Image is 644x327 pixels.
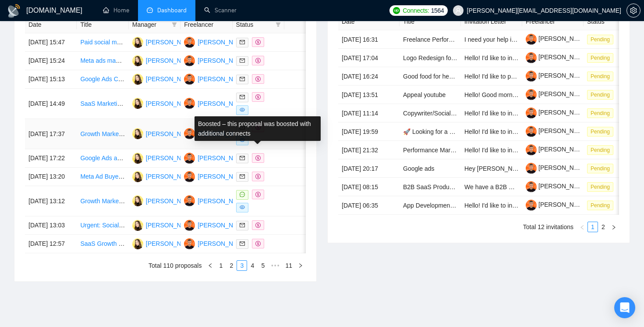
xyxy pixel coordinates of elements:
span: Pending [587,53,613,63]
span: dollar [255,94,261,100]
a: 2 [226,261,236,270]
a: B2B SaaS Product Development and Customer Acquisition [403,183,563,190]
a: 2 [598,222,608,232]
span: eye [240,205,245,210]
div: [PERSON_NAME] [198,74,248,84]
img: VM [132,37,143,48]
li: 1 [216,260,226,271]
td: Google Ads and LinkedIn Campaign Specialist Needed [77,149,128,168]
li: 4 [247,260,258,271]
a: Freelance Performance Marketing Specialist for Meta and TikTok Campaigns [403,36,612,43]
span: Pending [587,127,613,137]
div: [PERSON_NAME] [198,37,248,47]
span: Pending [587,35,613,44]
a: Copywriter/Social Media Manager for B2B Company [403,110,545,117]
li: 2 [226,260,237,271]
a: Pending [587,165,617,172]
div: [PERSON_NAME] [146,129,196,139]
a: searchScanner [204,7,237,14]
img: VM [132,195,143,206]
div: [PERSON_NAME] [146,153,196,163]
a: Logo Redesign for Existing Brand [403,54,495,61]
span: message [240,192,245,197]
a: [PERSON_NAME] [526,54,589,61]
div: Open Intercom Messenger [614,297,635,318]
a: VM[PERSON_NAME] [132,57,196,64]
li: 2 [598,222,609,232]
a: homeHome [103,7,129,14]
td: [DATE] 08:15 [338,178,400,196]
span: Status [236,20,272,29]
a: [PERSON_NAME] [526,35,589,42]
img: VM [132,153,143,164]
a: YY[PERSON_NAME] [184,197,248,204]
li: Next Page [295,260,306,271]
img: c14xhZlC-tuZVDV19vT9PqPao_mWkLBFZtPhMWXnAzD5A78GLaVOfmL__cgNkALhSq [526,126,537,137]
a: Meta ads manager [80,57,131,64]
a: Growth Marketer for AI EdTech Mobile App Launch – Boost Downloads & Subscriptions [80,198,317,205]
th: Date [25,16,77,33]
img: c14xhZlC-tuZVDV19vT9PqPao_mWkLBFZtPhMWXnAzD5A78GLaVOfmL__cgNkALhSq [526,108,537,119]
img: YY [184,55,195,66]
span: mail [240,94,245,100]
a: App Development for Daily Game with User Management [403,202,559,209]
td: App Development for Daily Game with User Management [400,196,461,215]
div: [PERSON_NAME] [198,172,248,181]
button: setting [626,4,640,18]
td: [DATE] 19:59 [338,122,400,141]
a: VM[PERSON_NAME] [132,221,196,228]
span: eye [240,107,245,112]
td: Appeal youtube [400,86,461,104]
span: mail [240,76,245,82]
a: [PERSON_NAME] [526,72,589,79]
td: [DATE] 17:04 [338,49,400,67]
td: Google ads [400,159,461,178]
a: VM[PERSON_NAME] [132,100,196,107]
span: dollar [255,241,261,246]
img: c14xhZlC-tuZVDV19vT9PqPao_mWkLBFZtPhMWXnAzD5A78GLaVOfmL__cgNkALhSq [526,200,537,211]
span: mail [240,155,245,161]
a: Pending [587,54,617,61]
a: YY[PERSON_NAME] [184,100,248,107]
img: VM [132,238,143,249]
span: Pending [587,108,613,118]
span: dollar [255,76,261,82]
span: setting [627,7,640,14]
a: 1 [216,261,226,270]
span: Pending [587,201,613,210]
a: Pending [587,109,617,116]
img: YY [184,220,195,231]
a: Pending [587,146,617,153]
li: Previous Page [205,260,216,271]
a: Pending [587,128,617,135]
a: Paid social media advertising manager [80,39,185,46]
td: Logo Redesign for Existing Brand [400,49,461,67]
td: Google Ads Consultant Needed for Campaign Optimization [77,70,128,89]
span: right [298,263,303,268]
th: Title [400,13,461,30]
button: left [577,222,587,232]
th: Freelancer [180,16,232,33]
li: 11 [282,260,295,271]
a: YY[PERSON_NAME] [184,240,248,247]
img: VM [132,171,143,182]
span: ••• [268,260,282,271]
span: mail [240,223,245,228]
span: Pending [587,145,613,155]
div: [PERSON_NAME] [146,220,196,230]
a: Urgent: Social Media, Paid Ads, Email Marketing, SEO Specialist for SAAS [80,222,283,229]
li: Next Page [609,222,619,232]
div: [PERSON_NAME] [146,56,196,65]
a: YY[PERSON_NAME] [184,57,248,64]
span: mail [240,40,245,45]
img: VM [132,55,143,66]
a: Growth Marketing Specialist for Facebook Ads and Landing Pages [80,130,261,137]
span: mail [240,241,245,246]
a: 5 [258,261,268,270]
span: user [455,7,461,14]
td: SaaS Growth PPC Eхpert | Fix High CAC & Boost Payback [77,235,128,253]
td: [DATE] 15:24 [25,52,77,70]
img: c14xhZlC-tuZVDV19vT9PqPao_mWkLBFZtPhMWXnAzD5A78GLaVOfmL__cgNkALhSq [526,163,537,174]
a: Appeal youtube [403,91,446,98]
div: [PERSON_NAME] [198,239,248,248]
